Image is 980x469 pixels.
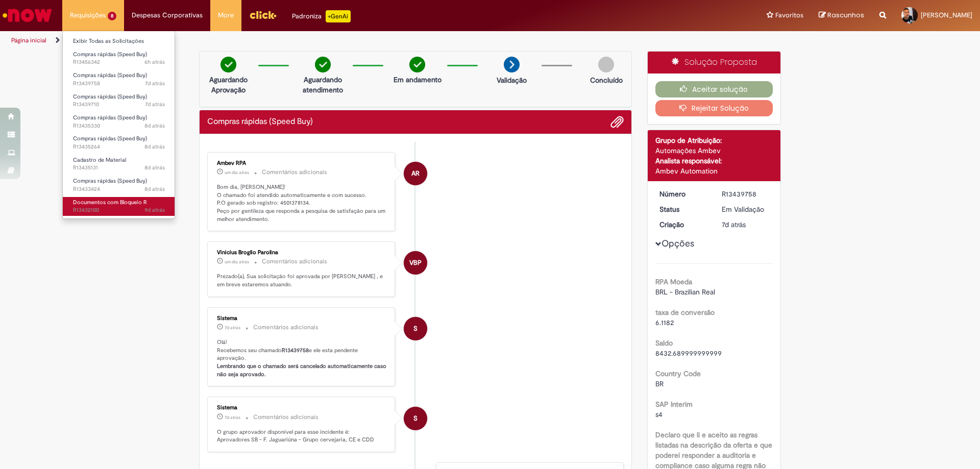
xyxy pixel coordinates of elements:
[217,405,387,411] div: Sistema
[217,362,388,378] b: Lembrando que o chamado será cancelado automaticamente caso não seja aprovado.
[218,10,234,20] span: More
[655,400,693,409] b: SAP Interim
[225,325,240,331] time: 22/08/2025 12:35:58
[73,206,165,214] span: R13432100
[73,164,165,172] span: R13435131
[144,206,165,214] span: 9d atrás
[292,10,351,22] div: Padroniza
[144,164,165,171] time: 21/08/2025 09:59:58
[62,31,175,219] ul: Requisições
[655,308,715,317] b: taxa de conversão
[225,414,240,421] span: 7d atrás
[249,7,277,22] img: click_logo_yellow_360x200.png
[655,349,722,358] span: 8432.689999999999
[655,156,773,166] div: Analista responsável:
[73,135,147,142] span: Compras rápidas (Speed Buy)
[497,75,527,85] p: Validação
[145,101,165,108] time: 22/08/2025 12:22:09
[655,410,663,419] span: s4
[648,52,781,73] div: Solução Proposta
[63,70,175,89] a: Aberto R13439758 : Compras rápidas (Speed Buy)
[282,347,309,354] b: R13439758
[73,58,165,66] span: R13456342
[144,164,165,171] span: 8d atrás
[70,10,106,20] span: Requisições
[217,183,387,224] p: Bom dia, [PERSON_NAME]! O chamado foi atendido automaticamente e com sucesso. P.O gerado sob regi...
[315,57,331,72] img: check-circle-green.png
[63,112,175,131] a: Aberto R13435330 : Compras rápidas (Speed Buy)
[132,10,203,20] span: Despesas Corporativas
[73,114,147,121] span: Compras rápidas (Speed Buy)
[722,219,769,230] div: 22/08/2025 12:35:46
[63,155,175,174] a: Aberto R13435131 : Cadastro de Material
[655,145,773,156] div: Automações Ambev
[73,93,147,101] span: Compras rápidas (Speed Buy)
[225,259,249,265] span: um dia atrás
[655,287,715,297] span: BRL - Brazilian Real
[204,75,253,95] p: Aguardando Aprovação
[326,10,351,22] p: +GenAi
[598,57,614,72] img: img-circle-grey.png
[144,58,165,66] time: 28/08/2025 09:46:51
[655,318,674,327] span: 6.1182
[73,80,165,88] span: R13439758
[394,75,442,85] p: Em andamento
[144,185,165,193] span: 8d atrás
[144,122,165,130] span: 8d atrás
[409,251,422,275] span: VBP
[655,338,673,348] b: Saldo
[225,325,240,331] span: 7d atrás
[217,273,387,288] p: Prezado(a), Sua solicitação foi aprovada por [PERSON_NAME] , e em breve estaremos atuando.
[655,135,773,145] div: Grupo de Atribuição:
[144,185,165,193] time: 20/08/2025 16:22:30
[253,323,318,332] small: Comentários adicionais
[73,156,126,164] span: Cadastro de Material
[63,49,175,68] a: Aberto R13456342 : Compras rápidas (Speed Buy)
[144,143,165,151] time: 21/08/2025 10:15:12
[722,189,769,199] div: R13439758
[217,250,387,256] div: Vinicius Broglio Parolina
[404,317,427,340] div: System
[217,338,387,379] p: Olá! Recebemos seu chamado e ele esta pendente aprovação.
[73,185,165,193] span: R13433424
[220,57,236,72] img: check-circle-green.png
[413,406,418,431] span: S
[1,5,54,26] img: ServiceNow
[73,51,147,58] span: Compras rápidas (Speed Buy)
[144,122,165,130] time: 21/08/2025 10:27:50
[73,177,147,185] span: Compras rápidas (Speed Buy)
[73,101,165,109] span: R13439710
[504,57,520,72] img: arrow-next.png
[409,57,425,72] img: check-circle-green.png
[73,143,165,151] span: R13435264
[145,80,165,87] time: 22/08/2025 12:35:47
[217,315,387,322] div: Sistema
[144,143,165,151] span: 8d atrás
[298,75,348,95] p: Aguardando atendimento
[253,413,318,422] small: Comentários adicionais
[652,204,715,214] dt: Status
[655,379,664,388] span: BR
[144,206,165,214] time: 20/08/2025 11:52:02
[921,11,972,19] span: [PERSON_NAME]
[722,220,746,229] time: 22/08/2025 12:35:46
[11,36,46,44] a: Página inicial
[655,100,773,116] button: Rejeitar Solução
[225,414,240,421] time: 22/08/2025 12:35:56
[404,251,427,275] div: Vinicius Broglio Parolina
[207,117,313,127] h2: Compras rápidas (Speed Buy) Histórico de tíquete
[73,71,147,79] span: Compras rápidas (Speed Buy)
[722,220,746,229] span: 7d atrás
[652,189,715,199] dt: Número
[145,101,165,108] span: 7d atrás
[655,81,773,97] button: Aceitar solução
[722,204,769,214] div: Em Validação
[63,36,175,47] a: Exibir Todas as Solicitações
[108,12,116,20] span: 8
[144,58,165,66] span: 6h atrás
[411,161,420,186] span: AR
[73,199,147,206] span: Documentos com Bloqueio R
[225,169,249,176] time: 27/08/2025 09:13:01
[63,133,175,152] a: Aberto R13435264 : Compras rápidas (Speed Buy)
[225,169,249,176] span: um dia atrás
